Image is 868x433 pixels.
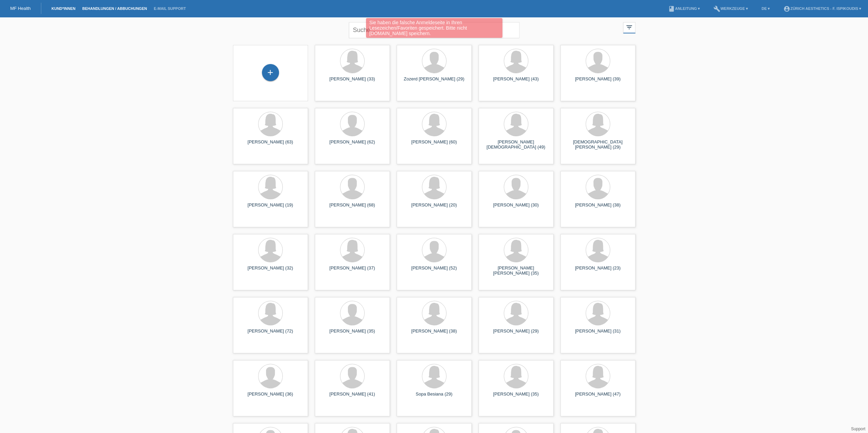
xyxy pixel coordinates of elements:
a: bookAnleitung ▾ [665,6,703,11]
div: [PERSON_NAME] (20) [402,202,466,213]
div: [PERSON_NAME] (33) [320,76,384,87]
div: [PERSON_NAME] (72) [238,328,303,339]
div: [PERSON_NAME] (43) [484,76,548,87]
div: [PERSON_NAME] (38) [566,202,630,213]
a: Support [851,427,865,431]
div: [PERSON_NAME] (32) [238,265,303,276]
div: Zozerd [PERSON_NAME] (29) [402,76,466,87]
div: [PERSON_NAME] (19) [238,202,303,213]
div: [PERSON_NAME] (52) [402,265,466,276]
i: account_circle [783,5,790,12]
a: Kund*innen [48,6,79,11]
div: [PERSON_NAME] (68) [320,202,384,213]
div: [PERSON_NAME] (35) [484,391,548,402]
a: MF Health [10,6,31,11]
div: [PERSON_NAME][DEMOGRAPHIC_DATA] (49) [484,139,548,150]
div: [PERSON_NAME] (63) [238,139,303,150]
div: Sopa Besiana (29) [402,391,466,402]
div: Kund*in hinzufügen [262,67,279,78]
div: [PERSON_NAME] (47) [566,391,630,402]
div: [PERSON_NAME] [PERSON_NAME] (35) [484,265,548,276]
div: [PERSON_NAME] (29) [484,328,548,339]
div: Sie haben die falsche Anmeldeseite in Ihren Lesezeichen/Favoriten gespeichert. Bitte nicht [DOMAI... [366,18,502,38]
div: [PERSON_NAME] (38) [402,328,466,339]
a: DE ▾ [758,6,773,11]
div: [PERSON_NAME] (62) [320,139,384,150]
a: account_circleZürich Aesthetics - F. Ispikoudis ▾ [780,6,865,11]
div: [PERSON_NAME] (30) [484,202,548,213]
div: [PERSON_NAME] (23) [566,265,630,276]
a: Behandlungen / Abbuchungen [79,6,150,11]
div: [PERSON_NAME] (36) [238,391,303,402]
div: [PERSON_NAME] (37) [320,265,384,276]
i: build [713,5,720,12]
div: [PERSON_NAME] (35) [320,328,384,339]
div: [PERSON_NAME] (31) [566,328,630,339]
div: [PERSON_NAME] (60) [402,139,466,150]
a: buildWerkzeuge ▾ [710,6,751,11]
a: E-Mail Support [150,6,189,11]
div: [PERSON_NAME] (39) [566,76,630,87]
i: book [668,5,675,12]
div: [PERSON_NAME] (41) [320,391,384,402]
div: [DEMOGRAPHIC_DATA][PERSON_NAME] (29) [566,139,630,150]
